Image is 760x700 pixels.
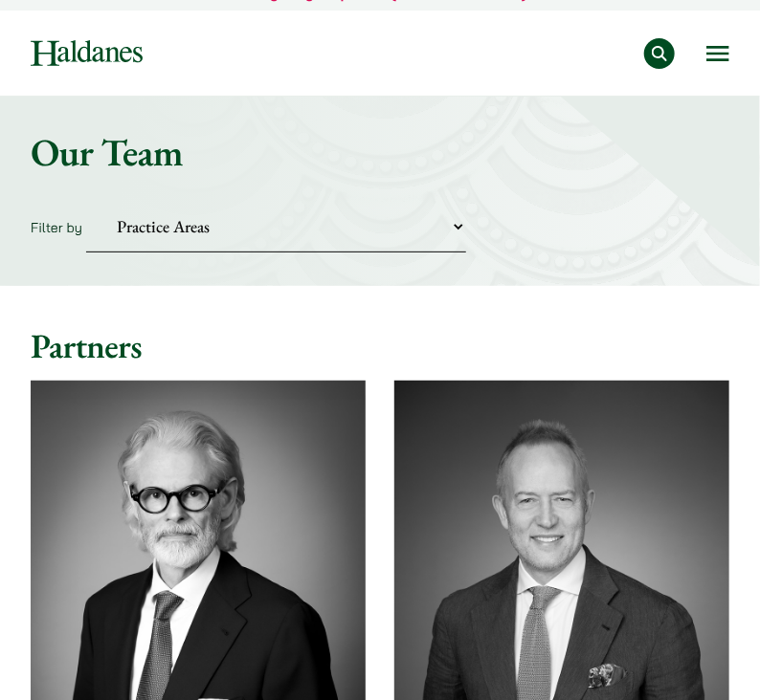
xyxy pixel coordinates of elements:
button: Search [644,38,675,69]
button: Open menu [706,46,729,61]
img: Logo of Haldanes [31,40,143,66]
h1: Our Team [31,129,729,175]
h2: Partners [31,326,729,367]
label: Filter by [31,219,82,236]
